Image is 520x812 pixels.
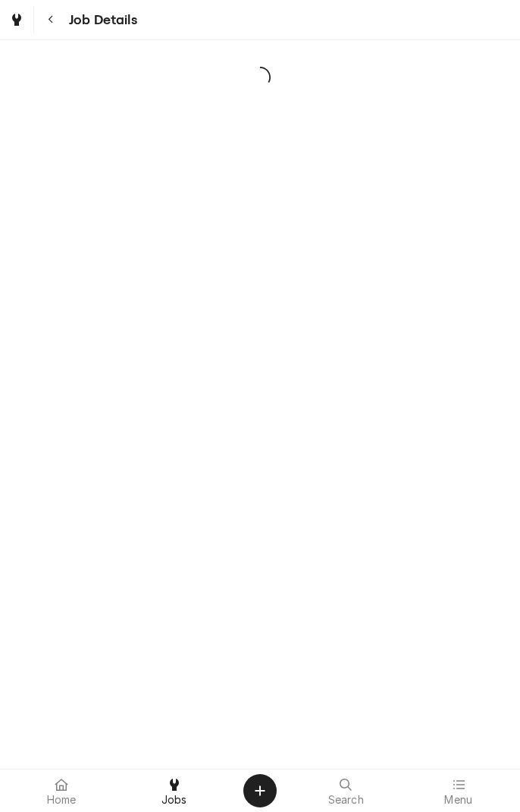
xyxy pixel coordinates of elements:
[64,10,137,30] span: Job Details
[444,794,472,806] span: Menu
[3,6,30,33] a: Go to Jobs
[6,773,117,809] a: Home
[47,794,77,806] span: Home
[119,773,230,809] a: Jobs
[243,774,277,807] button: Create Object
[403,773,515,809] a: Menu
[328,794,364,806] span: Search
[290,773,402,809] a: Search
[37,6,64,33] button: Navigate back
[161,794,187,806] span: Jobs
